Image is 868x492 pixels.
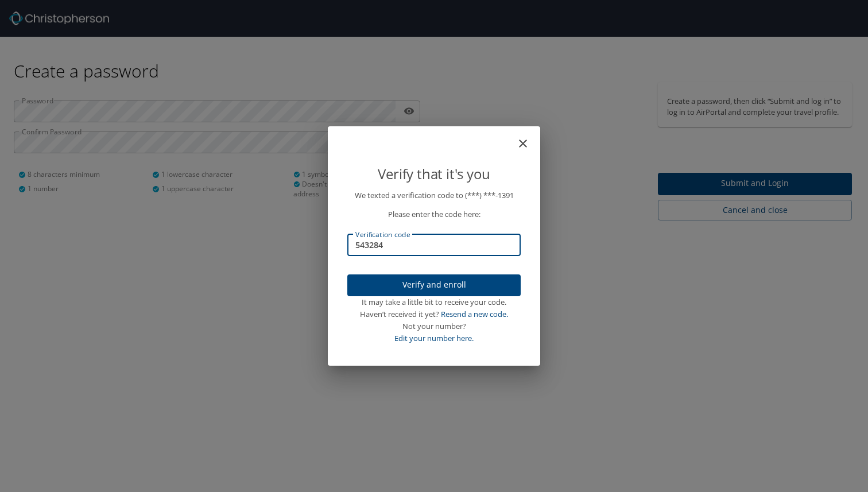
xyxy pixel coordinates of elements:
[522,131,536,145] button: close
[347,320,521,332] div: Not your number?
[356,278,511,292] span: Verify and enroll
[394,333,474,343] a: Edit your number here.
[347,163,521,185] p: Verify that it's you
[347,296,521,308] div: It may take a little bit to receive your code.
[347,189,521,202] p: We texted a verification code to (***) ***- 1391
[347,208,521,220] p: Please enter the code here:
[347,274,521,297] button: Verify and enroll
[347,308,521,320] div: Haven’t received it yet?
[441,309,508,319] a: Resend a new code.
